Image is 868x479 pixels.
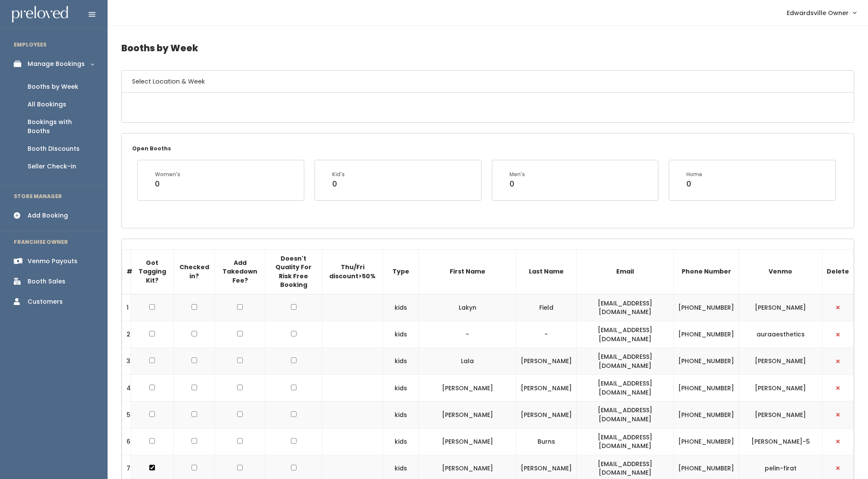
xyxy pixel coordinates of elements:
[28,100,66,109] div: All Bookings
[686,171,702,178] div: Home
[419,294,516,321] td: Lakyn
[674,348,739,375] td: [PHONE_NUMBER]
[419,348,516,375] td: Lala
[322,249,383,294] th: Thu/Fri discount>50%
[122,401,131,428] td: 5
[419,249,516,294] th: First Name
[822,249,853,294] th: Delete
[122,375,131,401] td: 4
[787,8,849,18] span: Edwardsville Owner
[28,144,80,153] div: Booth Discounts
[215,249,266,294] th: Add Takedown Fee?
[122,249,131,294] th: #
[576,401,673,428] td: [EMAIL_ADDRESS][DOMAIN_NAME]
[265,249,322,294] th: Doesn't Quality For Risk Free Booking
[419,401,516,428] td: [PERSON_NAME]
[132,145,171,152] small: Open Booths
[122,321,131,348] td: 2
[674,249,739,294] th: Phone Number
[516,321,576,348] td: -
[122,428,131,455] td: 6
[122,294,131,321] td: 1
[383,321,419,348] td: kids
[12,6,68,23] img: preloved logo
[576,321,673,348] td: [EMAIL_ADDRESS][DOMAIN_NAME]
[383,294,419,321] td: kids
[383,428,419,455] td: kids
[516,249,576,294] th: Last Name
[510,178,525,190] div: 0
[516,428,576,455] td: Burns
[121,36,854,60] h4: Booths by Week
[576,428,673,455] td: [EMAIL_ADDRESS][DOMAIN_NAME]
[739,401,822,428] td: [PERSON_NAME]
[576,249,673,294] th: Email
[739,249,822,294] th: Venmo
[419,428,516,455] td: [PERSON_NAME]
[576,375,673,401] td: [EMAIL_ADDRESS][DOMAIN_NAME]
[686,178,702,190] div: 0
[383,401,419,428] td: kids
[516,375,576,401] td: [PERSON_NAME]
[122,71,854,93] h6: Select Location & Week
[155,171,180,178] div: Women's
[28,162,76,171] div: Seller Check-in
[28,59,85,68] div: Manage Bookings
[28,297,63,306] div: Customers
[28,82,78,91] div: Booths by Week
[778,3,865,22] a: Edwardsville Owner
[383,375,419,401] td: kids
[383,249,419,294] th: Type
[383,348,419,375] td: kids
[173,249,214,294] th: Checked in?
[131,249,174,294] th: Got Tagging Kit?
[28,277,65,286] div: Booth Sales
[674,428,739,455] td: [PHONE_NUMBER]
[674,294,739,321] td: [PHONE_NUMBER]
[28,118,94,136] div: Bookings with Booths
[576,294,673,321] td: [EMAIL_ADDRESS][DOMAIN_NAME]
[510,171,525,178] div: Men's
[739,428,822,455] td: [PERSON_NAME]-5
[332,171,345,178] div: Kid's
[155,178,180,190] div: 0
[576,348,673,375] td: [EMAIL_ADDRESS][DOMAIN_NAME]
[516,401,576,428] td: [PERSON_NAME]
[516,348,576,375] td: [PERSON_NAME]
[28,211,68,220] div: Add Booking
[122,348,131,375] td: 3
[674,321,739,348] td: [PHONE_NUMBER]
[332,178,345,190] div: 0
[739,375,822,401] td: [PERSON_NAME]
[28,257,77,266] div: Venmo Payouts
[674,401,739,428] td: [PHONE_NUMBER]
[739,348,822,375] td: [PERSON_NAME]
[739,294,822,321] td: [PERSON_NAME]
[739,321,822,348] td: auraaesthetics
[516,294,576,321] td: Field
[419,321,516,348] td: -
[419,375,516,401] td: [PERSON_NAME]
[674,375,739,401] td: [PHONE_NUMBER]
